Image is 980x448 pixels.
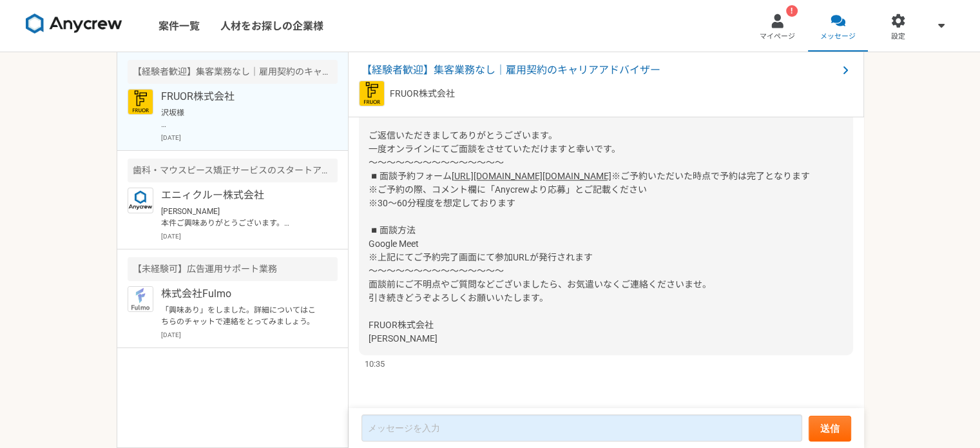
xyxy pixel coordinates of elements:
[809,416,851,442] button: 送信
[891,32,905,42] span: 設定
[26,14,122,34] img: 8DqYSo04kwAAAAASUVORK5CYII=
[161,286,320,302] p: 株式会社Fulmo
[361,63,838,78] span: 【経験者歓迎】集客業務なし｜雇用契約のキャリアアドバイザー
[128,286,153,312] img: icon_01.jpg
[128,188,153,213] img: logo_text_blue_01.png
[359,81,385,106] img: FRUOR%E3%83%AD%E3%82%B3%E3%82%99.png
[390,87,455,101] p: FRUOR株式会社
[161,231,338,241] p: [DATE]
[161,133,338,142] p: [DATE]
[161,188,320,203] p: エニィクルー株式会社
[786,5,798,17] div: !
[161,206,320,229] p: [PERSON_NAME] 本件ご興味ありがとうございます。 ご経験を拝見できず、弊社の方で判断が難しいのですが、下記より経歴書等をお送りいただくことは可能でしょうか？ ▼職務経歴書(スキルシー...
[365,358,385,370] span: 10:35
[760,32,795,42] span: マイページ
[820,32,856,42] span: メッセージ
[161,89,320,104] p: FRUOR株式会社
[128,89,153,115] img: FRUOR%E3%83%AD%E3%82%B3%E3%82%99.png
[452,171,611,181] a: [URL][DOMAIN_NAME][DOMAIN_NAME]
[369,63,620,181] span: 沢坂様 お世話になっております。 FRUOR株式会社[PERSON_NAME]でございます。 ご返信いただきましてありがとうございます。 一度オンラインにてご面談をさせていただけますと幸いです。...
[128,257,338,281] div: 【未経験可】広告運用サポート業務
[161,304,320,327] p: 「興味あり」をしました。詳細についてはこちらのチャットで連絡をとってみましょう。
[128,60,338,84] div: 【経験者歓迎】集客業務なし｜雇用契約のキャリアアドバイザー
[128,159,338,182] div: 歯科・マウスピース矯正サービスのスタートアップにてカスタマーサポートを募集！
[369,171,810,344] span: ※ご予約いただいた時点で予約は完了となります ※ご予約の際、コメント欄に「Anycrewより応募」とご記載ください ※30〜60分程度を想定しております ◾️面談方法 Google Meet ※...
[161,330,338,340] p: [DATE]
[161,107,320,130] p: 沢坂様 お世話になっております。 FRUOR株式会社[PERSON_NAME]でございます。 ご返信いただきましてありがとうございます。 一度オンラインにてご面談をさせていただけますと幸いです。...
